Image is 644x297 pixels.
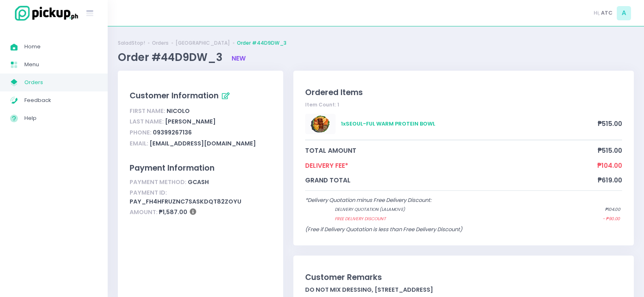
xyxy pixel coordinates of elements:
[130,138,271,149] div: [EMAIL_ADDRESS][DOMAIN_NAME]
[130,127,271,138] div: 09399267136
[24,95,98,106] span: Feedback
[24,59,98,70] span: Menu
[130,207,271,218] div: ₱1,587.00
[603,216,620,222] span: - ₱90.00
[130,178,186,186] span: Payment Method:
[10,4,79,22] img: logo
[130,117,271,128] div: [PERSON_NAME]
[24,41,98,52] span: Home
[130,188,271,207] div: pay_fh4HFRUZnC7saskDQT82zoYu
[335,216,571,222] span: Free Delivery Discount
[305,196,432,204] span: *Delivery Quotation minus Free Delivery Discount:
[601,9,613,17] span: ATC
[305,286,622,294] div: do not mix dressing, [STREET_ADDRESS]
[130,208,158,216] span: Amount:
[597,161,622,170] span: ₱104.00
[130,128,152,137] span: Phone:
[237,39,286,47] a: Order #44D9DW_3
[118,39,145,47] a: SaladStop!
[24,77,98,88] span: Orders
[305,161,597,170] span: Delivery Fee*
[598,176,622,185] span: ₱619.00
[305,176,598,185] span: grand total
[232,54,246,63] span: new
[130,139,148,147] span: Email:
[605,206,620,213] span: ₱104.00
[130,117,164,126] span: Last Name:
[598,146,622,155] span: ₱515.00
[617,6,631,20] span: A
[335,206,573,213] span: Delivery quotation (lalamove)
[130,89,271,103] div: Customer Information
[130,162,271,174] div: Payment Information
[305,225,462,233] span: (Free if Delivery Quotation is less than Free Delivery Discount)
[305,101,622,108] div: Item Count: 1
[176,39,230,47] a: [GEOGRAPHIC_DATA]
[152,39,169,47] a: Orders
[118,50,225,65] span: Order #44D9DW_3
[130,177,271,188] div: gcash
[130,189,167,197] span: Payment ID:
[305,271,622,283] div: Customer Remarks
[305,87,622,98] div: Ordered Items
[305,146,598,155] span: total amount
[594,9,600,17] span: Hi,
[130,106,271,117] div: Nicolo
[130,107,165,115] span: First Name:
[24,113,98,124] span: Help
